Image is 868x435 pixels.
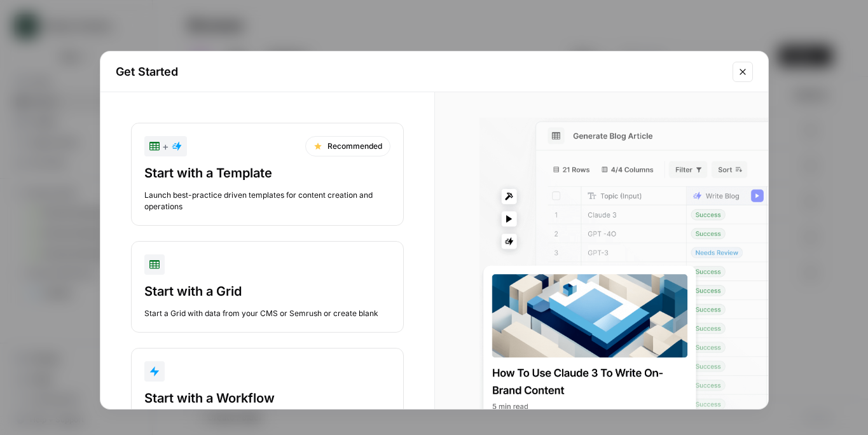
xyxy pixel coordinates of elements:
div: Start with a Grid [144,282,390,300]
button: +RecommendedStart with a TemplateLaunch best-practice driven templates for content creation and o... [131,123,404,226]
button: Start with a GridStart a Grid with data from your CMS or Semrush or create blank [131,241,404,333]
div: Recommended [305,136,390,156]
div: Start with a Workflow [144,389,390,407]
div: Start a Grid with data from your CMS or Semrush or create blank [144,308,390,319]
div: Start with a Template [144,164,390,182]
div: + [149,139,182,154]
button: Close modal [733,62,753,82]
div: Launch best-practice driven templates for content creation and operations [144,190,390,212]
h2: Get Started [116,63,725,81]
